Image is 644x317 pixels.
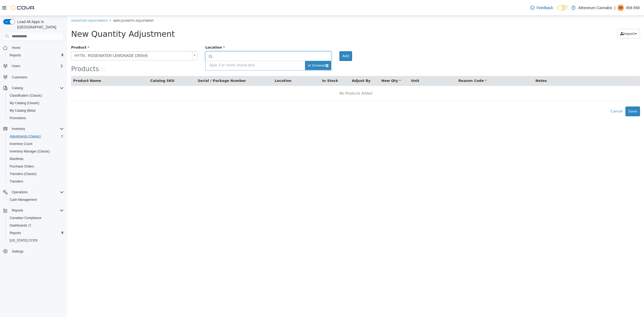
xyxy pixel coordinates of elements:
button: Operations [10,189,30,195]
a: [US_STATE] CCRS [8,237,40,244]
span: Dashboards [10,223,31,228]
input: Dark Mode [557,5,569,11]
span: Operations [12,190,28,194]
span: Transfers (Classic) [8,171,64,177]
a: Inventory Count [8,141,35,147]
button: [US_STATE] CCRS [5,237,66,244]
button: Reports [5,229,66,237]
span: Canadian Compliance [8,215,64,221]
a: Dashboards [8,222,33,229]
a: Adjustments (Classic) [8,133,43,140]
a: Canadian Compliance [8,215,43,221]
span: Products [4,49,32,57]
span: Reports [8,52,64,59]
span: Reason Code [391,63,419,67]
p: 858 858 [626,5,640,11]
span: Import [556,16,568,20]
button: Inventory [1,125,66,133]
button: Canadian Compliance [5,214,66,222]
p: Atheneum Cannabis [578,5,612,11]
button: Product Name [6,62,35,68]
button: Users [10,63,22,69]
button: Catalog [10,85,25,91]
button: Unit [344,62,353,68]
span: My Catalog (Classic) [8,100,64,106]
span: Inventory Count [10,142,32,146]
button: Import [550,13,573,23]
button: Catalog SKU [83,62,108,68]
button: Classification (Classic) [5,92,66,99]
a: Classification (Classic) [8,92,44,99]
span: Inventory [10,126,64,132]
span: 88 [619,5,623,11]
button: Inventory Count [5,140,66,148]
span: Home [12,46,20,50]
button: Reports [10,207,25,214]
a: Cash Management [8,196,39,203]
button: Cash Management [5,196,66,203]
span: or browse [238,45,264,54]
span: Transfers (Classic) [10,172,36,176]
a: Reports [8,52,23,59]
span: Users [12,64,20,68]
button: Reports [1,207,66,214]
span: [US_STATE] CCRS [10,238,38,243]
span: My Catalog (Classic) [10,101,39,105]
button: My Catalog (Beta) [5,107,66,114]
span: Inventory Manager (Classic) [8,148,64,155]
span: Location [138,30,158,34]
button: Users [1,62,66,70]
span: 0 [34,52,36,56]
span: Reports [10,53,21,57]
button: Customers [1,73,66,81]
button: Inventory [10,126,27,132]
span: Promotions [10,116,26,120]
button: Adjust By [285,62,305,68]
span: Catalog [10,85,64,91]
span: Settings [10,248,64,255]
span: Cash Management [10,198,37,202]
button: Promotions [5,114,66,122]
button: Location [208,62,225,68]
span: Classification (Classic) [10,93,42,98]
span: Reports [10,231,21,235]
span: Reports [10,207,64,214]
span: Manifests [8,156,64,162]
a: My Catalog (Beta) [8,107,38,114]
button: Cancel [541,91,558,100]
span: Load All Apps in [GEOGRAPHIC_DATA] [15,19,64,30]
button: Transfers [5,178,66,185]
span: Inventory [12,127,25,131]
span: Promotions [8,115,64,121]
span: HYTN : ROSEWATER LEMONADE (355ml) [4,36,123,44]
span: Home [10,44,64,51]
span: Users [10,63,64,69]
button: Notes [468,62,481,68]
span: Customers [10,74,64,80]
button: Catalog [1,84,66,92]
span: Washington CCRS [8,237,64,244]
span: Adjustments (Classic) [10,134,41,139]
button: Serial / Package Number [131,62,180,68]
span: Feedback [537,5,553,10]
button: Adjustments (Classic) [5,133,66,140]
button: Purchase Orders [5,163,66,170]
button: My Catalog (Classic) [5,99,66,107]
span: Customers [12,75,27,79]
a: My Catalog (Classic) [8,100,42,106]
a: Settings [10,248,25,255]
div: 858 858 [617,5,624,11]
button: Inventory Manager (Classic) [5,148,66,155]
span: New Quantity Adjustment [4,13,108,23]
span: Inventory Manager (Classic) [10,149,50,154]
a: Purchase Orders [8,163,36,170]
span: Canadian Compliance [10,216,41,220]
button: Transfers (Classic) [5,170,66,178]
span: Reports [12,208,23,213]
span: Settings [12,249,23,254]
a: Manifests [8,156,25,162]
p: | [614,5,616,11]
span: Transfers [8,178,64,185]
a: Transfers [8,178,25,185]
